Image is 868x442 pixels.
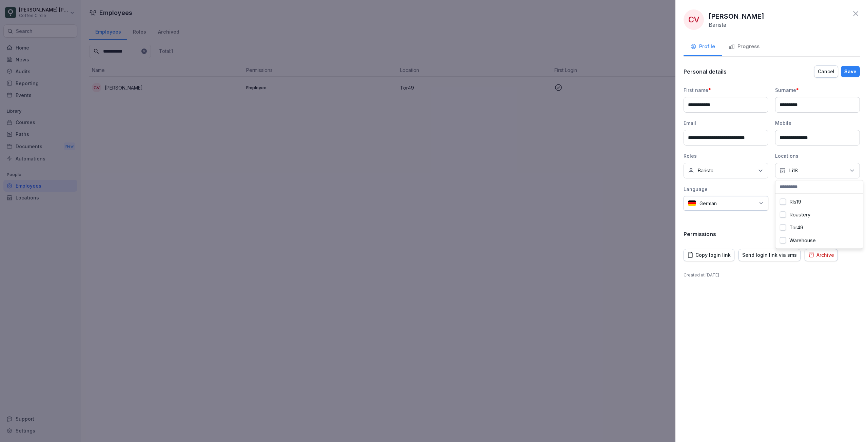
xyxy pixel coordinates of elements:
div: Surname [775,87,860,94]
button: Cancel [814,65,838,78]
p: Li18 [789,167,798,174]
div: Save [844,68,856,75]
div: First name [684,87,768,94]
p: Barista [709,21,726,28]
button: Save [841,66,860,77]
div: Cancel [818,68,834,75]
div: Locations [775,152,860,159]
button: Progress [722,38,766,56]
div: Send login link via sms [742,251,797,259]
img: de.svg [688,200,696,207]
div: Email [684,119,768,127]
label: Roastery [789,212,810,218]
button: Profile [684,38,722,56]
button: Copy login link [684,249,734,261]
div: Archive [808,251,834,259]
p: Barista [697,167,713,174]
label: Rls19 [789,199,801,205]
div: Copy login link [687,251,731,259]
div: Language [684,186,768,193]
div: CV [684,9,704,30]
label: Warehouse [789,237,816,244]
p: Permissions [684,231,716,237]
p: Personal details [684,68,727,75]
p: [PERSON_NAME] [709,11,764,21]
div: Profile [690,43,715,51]
label: Tor49 [789,225,803,231]
p: Created at : [DATE] [684,272,860,278]
div: Progress [729,43,759,51]
button: Send login link via sms [738,249,801,261]
div: German [684,196,768,211]
div: Roles [684,152,768,159]
div: Mobile [775,119,860,127]
button: Archive [805,249,838,261]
